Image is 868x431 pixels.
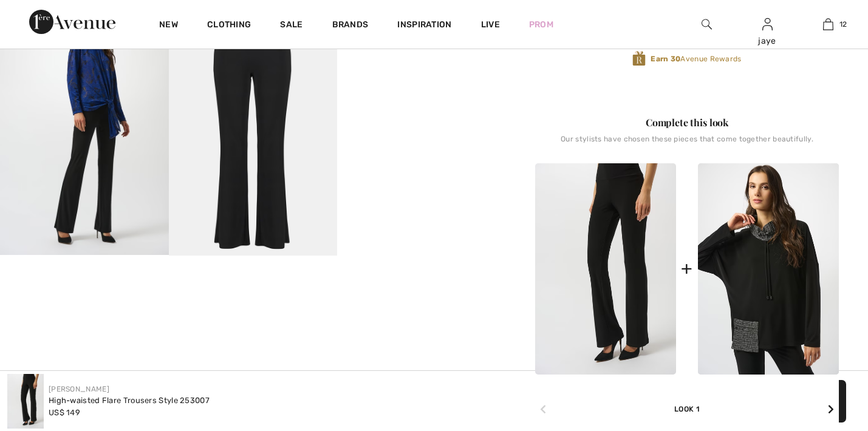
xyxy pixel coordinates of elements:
span: 12 [839,19,847,30]
a: [PERSON_NAME] [49,385,109,393]
a: Prom [529,18,553,31]
a: Live [481,18,500,31]
div: + [681,255,692,282]
a: 12 [798,17,858,32]
div: Complete this look [535,115,839,130]
span: Avenue Rewards [651,53,741,64]
img: Avenue Rewards [632,50,646,67]
img: search the website [702,17,712,32]
div: High-waisted Flare Trousers Style 253007 [49,395,210,407]
img: High-Waisted Flare Trousers Style 253007 [7,374,44,429]
a: Brands [332,19,369,32]
strong: Earn 30 [651,55,680,63]
span: US$ 149 [49,408,80,417]
div: Look 1 [535,375,839,415]
div: jaye [737,35,797,47]
a: New [159,19,178,32]
img: My Bag [823,17,833,32]
a: Sale [280,19,302,32]
img: 1ère Avenue [29,10,115,34]
div: Our stylists have chosen these pieces that come together beautifully. [535,135,839,153]
span: Inspiration [397,19,451,32]
img: High-Waisted Flare Trousers Style 253007. 4 [169,2,338,255]
a: Sign In [762,18,773,30]
img: My Info [762,17,773,32]
a: Clothing [207,19,251,32]
img: High-Waisted Flare Trousers Style 253007 [535,163,676,375]
img: Casual Mock Neck Pullover Style 253052 [698,163,839,375]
